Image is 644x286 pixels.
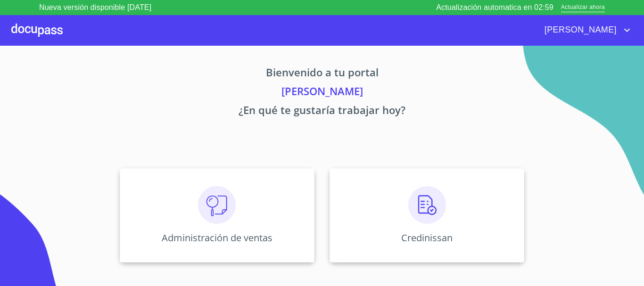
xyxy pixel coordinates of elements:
p: Bienvenido a tu portal [32,65,612,83]
p: Credinissan [401,231,453,244]
p: Administración de ventas [162,231,272,244]
span: Actualizar ahora [561,3,605,13]
img: verificacion.png [408,186,446,224]
p: Actualización automatica en 02:59 [436,2,553,13]
img: consulta.png [198,186,236,224]
p: [PERSON_NAME] [32,83,612,102]
p: ¿En qué te gustaría trabajar hoy? [32,102,612,121]
p: Nueva versión disponible [DATE] [39,2,151,13]
span: [PERSON_NAME] [537,23,621,38]
button: account of current user [537,23,633,38]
